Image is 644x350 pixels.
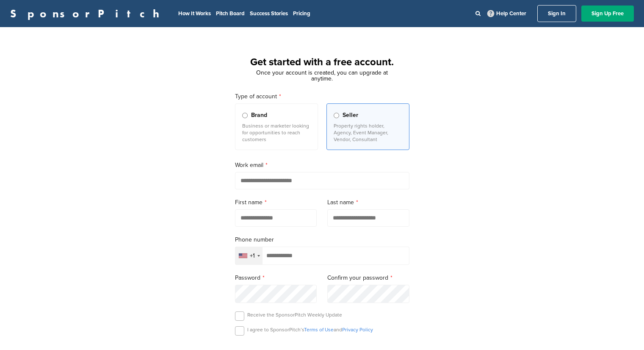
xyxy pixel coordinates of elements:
label: Phone number [235,235,409,244]
a: Terms of Use [304,327,334,333]
label: Work email [235,161,409,170]
input: Brand Business or marketer looking for opportunities to reach customers [242,113,248,118]
p: I agree to SponsorPitch’s and [247,326,373,333]
a: How It Works [178,10,211,17]
h1: Get started with a free account. [225,55,420,70]
label: First name [235,198,317,207]
a: Sign In [537,5,576,22]
a: Sign Up Free [581,6,634,22]
span: Brand [251,111,267,120]
p: Business or marketer looking for opportunities to reach customers [242,122,311,143]
label: Confirm your password [327,273,409,283]
span: Seller [343,111,358,120]
div: Selected country [235,247,263,264]
input: Seller Property rights holder, Agency, Event Manager, Vendor, Consultant [334,113,339,118]
a: Help Center [486,8,528,19]
a: Pitch Board [216,10,245,17]
a: Pricing [293,10,310,17]
span: Once your account is created, you can upgrade at anytime. [256,69,388,82]
div: +1 [250,253,255,259]
label: Type of account [235,92,409,101]
a: Success Stories [250,10,288,17]
p: Receive the SponsorPitch Weekly Update [247,311,342,318]
a: SponsorPitch [10,8,165,19]
label: Last name [327,198,409,207]
p: Property rights holder, Agency, Event Manager, Vendor, Consultant [334,122,402,143]
label: Password [235,273,317,283]
a: Privacy Policy [342,327,373,333]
